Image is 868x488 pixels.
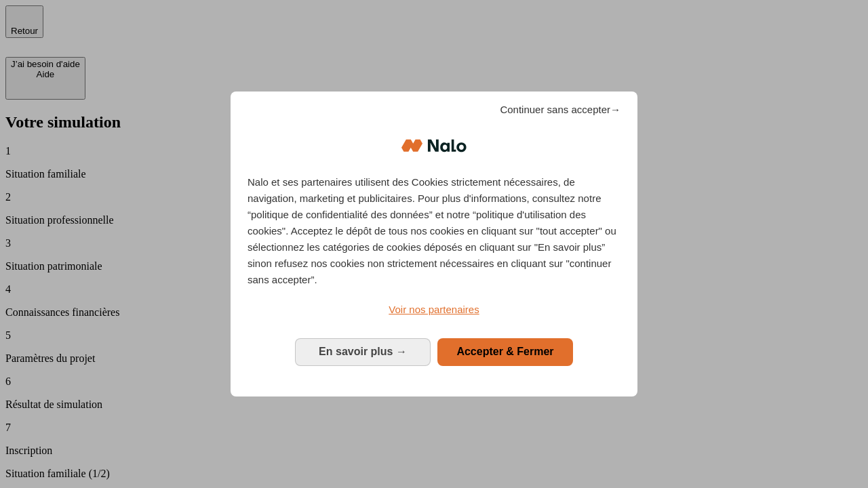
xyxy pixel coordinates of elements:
span: Continuer sans accepter→ [500,102,620,118]
p: Nalo et ses partenaires utilisent des Cookies strictement nécessaires, de navigation, marketing e... [248,174,620,288]
button: Accepter & Fermer: Accepter notre traitement des données et fermer [437,338,573,365]
button: En savoir plus: Configurer vos consentements [295,338,431,365]
span: En savoir plus → [319,346,407,357]
a: Voir nos partenaires [248,302,620,318]
div: Bienvenue chez Nalo Gestion du consentement [231,91,637,396]
span: Accepter & Fermer [456,346,553,357]
span: Voir nos partenaires [389,304,479,315]
img: Logo [401,125,467,166]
